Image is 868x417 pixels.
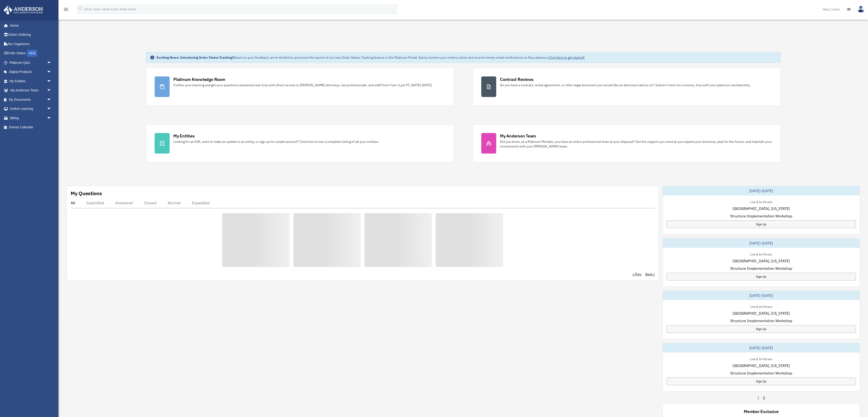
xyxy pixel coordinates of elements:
[667,377,856,385] a: Sign Up
[173,139,379,144] div: Looking for an EIN, want to make an update to an entity, or sign up for a bank account? Click her...
[3,67,58,77] a: Digital Productsarrow_drop_down
[63,8,69,12] a: menu
[548,55,585,60] a: Click Here to get started!
[3,113,58,123] a: Billingarrow_drop_down
[47,58,56,68] span: arrow_drop_down
[473,68,780,106] a: Contract Reviews Do you have a contract, rental agreement, or other legal document you would like...
[3,86,58,95] a: My Anderson Teamarrow_drop_down
[746,252,776,256] div: Live & In-Person
[857,6,864,13] img: User Pic
[192,201,210,205] div: Expedited
[500,76,533,82] div: Contract Reviews
[63,7,69,12] i: menu
[663,186,860,195] div: [DATE]-[DATE]
[632,272,642,277] a: < Prev
[157,55,233,60] strong: Exciting News: Introducing Order Status Tracking!
[730,266,792,271] span: Structure Implementation Workshop
[733,206,790,211] span: [GEOGRAPHIC_DATA], [US_STATE]
[473,124,780,162] a: My Anderson Team Did you know, as a Platinum Member, you have an entire professional team at your...
[733,258,790,264] span: [GEOGRAPHIC_DATA], [US_STATE]
[744,409,778,414] div: Member Exclusive
[2,6,44,15] img: Anderson Advisors Platinum Portal
[733,310,790,316] span: [GEOGRAPHIC_DATA], [US_STATE]
[173,83,433,87] div: Further your learning and get your questions answered real-time with direct access to [PERSON_NAM...
[730,370,792,376] span: Structure Implementation Workshop
[645,272,655,277] a: Next >
[663,238,860,248] div: [DATE]-[DATE]
[3,123,58,132] a: Events Calendar
[667,220,856,228] a: Sign Up
[763,395,765,400] a: 2
[3,76,58,86] a: My Entitiesarrow_drop_down
[3,58,58,67] a: Platinum Q&Aarrow_drop_down
[746,199,776,204] div: Live & In-Person
[47,104,56,114] span: arrow_drop_down
[3,49,58,58] a: Order StatusNEW
[3,39,58,49] a: Tax Organizers
[47,86,56,95] span: arrow_drop_down
[47,76,56,86] span: arrow_drop_down
[730,213,792,219] span: Structure Implementation Workshop
[146,124,454,162] a: My Entities Looking for an EIN, want to make an update to an entity, or sign up for a bank accoun...
[27,50,37,57] div: NEW
[500,133,536,139] div: My Anderson Team
[663,343,860,352] div: [DATE]-[DATE]
[746,304,776,309] div: Live & In-Person
[3,21,56,30] a: Home
[173,76,225,82] div: Platinum Knowledge Room
[71,190,102,197] div: My Questions
[157,55,585,60] div: Based on your feedback, we're thrilled to announce the launch of our new Order Status Tracking fe...
[146,68,454,106] a: Platinum Knowledge Room Further your learning and get your questions answered real-time with dire...
[746,356,776,361] div: Live & In-Person
[47,113,56,123] span: arrow_drop_down
[115,201,133,205] div: Answered
[667,273,856,280] a: Sign Up
[3,104,58,114] a: Online Learningarrow_drop_down
[47,95,56,104] span: arrow_drop_down
[78,6,83,11] i: search
[663,291,860,300] div: [DATE]-[DATE]
[500,83,751,87] div: Do you have a contract, rental agreement, or other legal document you would like an attorney's ad...
[71,201,75,205] div: All
[173,133,194,139] div: My Entities
[730,318,792,324] span: Structure Implementation Workshop
[667,325,856,333] a: Sign Up
[168,201,181,205] div: Normal
[733,363,790,368] span: [GEOGRAPHIC_DATA], [US_STATE]
[500,139,772,149] div: Did you know, as a Platinum Member, you have an entire professional team at your disposal? Get th...
[3,30,58,40] a: Online Ordering
[3,95,58,104] a: My Documentsarrow_drop_down
[86,201,104,205] div: Submitted
[47,67,56,77] span: arrow_drop_down
[144,201,157,205] div: Closed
